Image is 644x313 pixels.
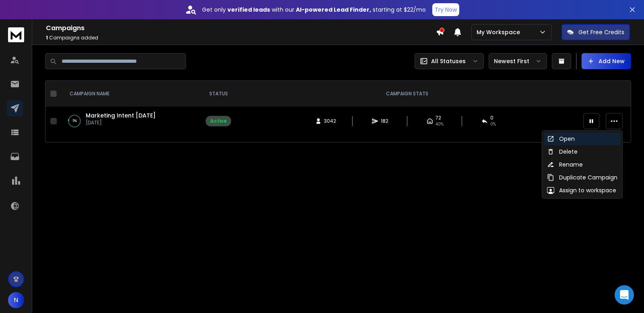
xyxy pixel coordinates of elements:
[46,34,48,41] span: 1
[202,6,426,14] p: Get only with our starting at $22/mo
[432,3,459,16] button: Try Now
[547,161,583,169] div: Rename
[296,6,371,14] strong: AI-powered Lead Finder,
[8,292,24,308] button: N
[236,81,578,107] th: CAMPAIGN STATS
[547,186,616,194] div: Assign to workspace
[436,121,444,128] span: 40 %
[210,118,227,124] div: Active
[201,81,236,107] th: STATUS
[46,23,436,33] h1: Campaigns
[324,118,336,124] span: 3042
[60,107,201,136] td: 5%Marketing Intent [DATE][DATE]
[547,173,617,181] div: Duplicate Campaign
[547,135,575,143] div: Open
[490,115,493,121] span: 0
[547,148,578,156] div: Delete
[60,81,201,107] th: CAMPAIGN NAME
[86,111,156,119] a: Marketing Intent [DATE]
[431,57,466,65] p: All Statuses
[86,119,156,126] p: [DATE]
[490,121,496,128] span: 0 %
[436,115,441,121] span: 72
[561,24,630,40] button: Get Free Credits
[582,53,631,69] button: Add New
[381,118,389,124] span: 182
[72,117,77,125] p: 5 %
[489,53,547,69] button: Newest First
[227,6,270,14] strong: verified leads
[578,28,624,36] p: Get Free Credits
[8,27,24,42] img: logo
[477,28,523,36] p: My Workspace
[46,35,436,41] p: Campaigns added
[435,6,457,14] p: Try Now
[615,285,634,305] div: Open Intercom Messenger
